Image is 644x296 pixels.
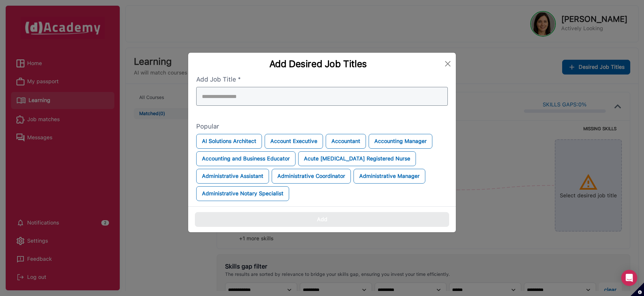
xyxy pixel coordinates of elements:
button: Administrative Notary Specialist [196,186,289,201]
div: Open Intercom Messenger [621,270,637,286]
button: Administrative Manager [354,169,425,184]
button: AI Solutions Architect [196,134,262,149]
button: Accounting Manager [369,134,432,149]
button: Account Executive [265,134,323,149]
button: Administrative Assistant [196,169,269,184]
label: Add Job Title * [196,75,448,84]
button: Close [442,58,453,69]
div: Add Desired Job Titles [194,58,442,69]
label: Popular [196,122,448,131]
button: Add [195,212,449,227]
button: Set cookie preferences [631,283,644,296]
button: Acute [MEDICAL_DATA] Registered Nurse [298,151,416,166]
button: Accounting and Business Educator [196,151,296,166]
div: Add [317,215,327,224]
button: Accountant [326,134,366,149]
button: Administrative Coordinator [272,169,351,184]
